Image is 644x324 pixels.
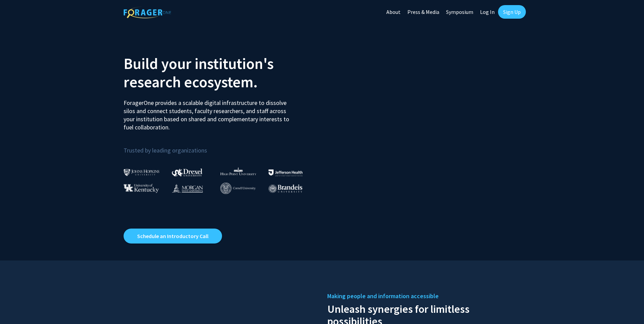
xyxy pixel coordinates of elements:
p: Trusted by leading organizations [124,137,317,156]
img: Thomas Jefferson University [269,169,302,176]
img: Morgan State University [172,184,203,193]
a: Opens in a new tab [124,229,222,244]
img: ForagerOne Logo [124,6,171,18]
h2: Build your institution's research ecosystem. [124,54,317,91]
a: Sign Up [498,5,526,19]
img: Drexel University [172,168,202,176]
img: High Point University [220,167,256,175]
img: Johns Hopkins University [124,169,160,176]
img: Brandeis University [269,184,302,193]
p: ForagerOne provides a scalable digital infrastructure to dissolve silos and connect students, fac... [124,94,294,131]
img: University of Kentucky [124,184,159,193]
h5: Making people and information accessible [327,291,521,301]
img: Cornell University [220,183,256,194]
